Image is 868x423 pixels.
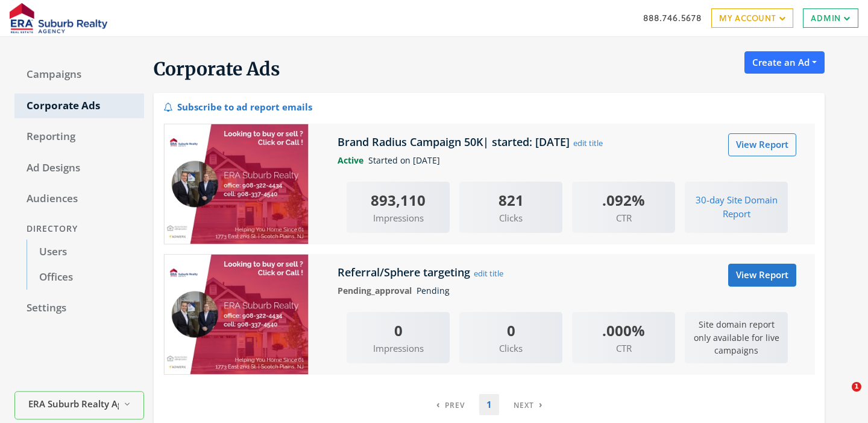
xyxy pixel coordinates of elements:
[14,296,144,321] a: Settings
[459,189,562,211] div: 821
[728,264,796,286] a: View Report
[28,397,119,411] span: ERA Suburb Realty Agency
[338,135,573,149] h5: Brand Radius Campaign 50K| started: [DATE]
[14,218,144,240] div: Directory
[338,154,368,166] span: Active
[711,8,793,28] a: My Account
[685,312,788,363] p: Site domain report only available for live campaigns
[803,8,858,28] a: Admin
[572,211,675,225] span: CTR
[27,265,144,290] a: Offices
[14,124,144,150] a: Reporting
[459,342,562,355] span: Clicks
[744,51,825,74] button: Create an Ad
[572,319,675,342] div: .000%
[347,189,450,211] div: 893,110
[852,382,861,392] span: 1
[728,133,796,156] a: View Report
[338,265,473,279] h5: Referral/Sphere targeting
[572,189,675,211] div: .092%
[27,240,144,265] a: Users
[459,319,562,342] div: 0
[429,394,550,415] nav: pagination
[163,98,312,114] div: Subscribe to ad report emails
[347,211,450,225] span: Impressions
[643,11,702,24] a: 888.746.5678
[14,186,144,212] a: Audiences
[154,57,280,80] span: Corporate Ads
[479,394,499,415] a: 1
[685,189,788,226] button: 30-day Site Domain Report
[347,342,450,355] span: Impressions
[329,284,806,297] div: Pending
[164,124,309,244] img: Brand Radius Campaign 50K| started: 2024-10-28
[572,342,675,355] span: CTR
[14,391,144,419] button: ERA Suburb Realty Agency
[164,254,309,375] img: Referral/Sphere targeting
[338,285,417,296] span: Pending_approval
[10,3,107,33] img: Adwerx
[459,211,562,225] span: Clicks
[347,319,450,342] div: 0
[14,62,144,87] a: Campaigns
[473,267,504,280] button: edit title
[329,154,806,167] div: Started on [DATE]
[14,156,144,181] a: Ad Designs
[573,136,603,150] button: edit title
[827,382,856,411] iframe: Intercom live chat
[14,94,144,119] a: Corporate Ads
